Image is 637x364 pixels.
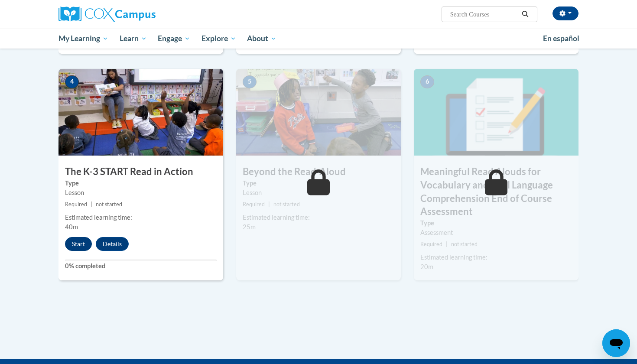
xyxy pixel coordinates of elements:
[243,75,257,88] span: 5
[446,241,448,247] span: |
[243,179,394,188] label: Type
[602,329,630,357] iframe: Button to launch messaging window
[273,201,300,208] span: not started
[65,179,217,188] label: Type
[65,261,217,271] label: 0% completed
[201,33,236,44] span: Explore
[543,34,579,43] span: En español
[242,29,283,49] a: About
[268,201,270,208] span: |
[420,218,572,228] label: Type
[120,33,147,44] span: Learn
[420,263,433,270] span: 20m
[236,165,401,179] h3: Beyond the Read-Aloud
[65,201,87,208] span: Required
[243,201,265,208] span: Required
[414,69,578,156] img: Course Image
[53,29,114,49] a: My Learning
[449,9,519,19] input: Search Courses
[158,33,190,44] span: Engage
[58,33,108,44] span: My Learning
[243,213,394,222] div: Estimated learning time:
[65,213,217,222] div: Estimated learning time:
[58,165,223,179] h3: The K-3 START Read in Action
[58,6,223,22] a: Cox Campus
[414,165,578,218] h3: Meaningful Read Alouds for Vocabulary and Oral Language Comprehension End of Course Assessment
[196,29,242,49] a: Explore
[65,188,217,198] div: Lesson
[420,75,434,88] span: 6
[420,253,572,262] div: Estimated learning time:
[420,228,572,237] div: Assessment
[65,223,78,231] span: 40m
[65,237,92,251] button: Start
[96,201,122,208] span: not started
[519,9,532,19] button: Search
[247,33,276,44] span: About
[420,241,442,247] span: Required
[537,29,585,48] a: En español
[45,29,591,49] div: Main menu
[552,6,578,20] button: Account Settings
[96,237,129,251] button: Details
[58,69,223,156] img: Course Image
[58,6,156,22] img: Cox Campus
[236,69,401,156] img: Course Image
[114,29,153,49] a: Learn
[243,188,394,198] div: Lesson
[243,223,256,231] span: 25m
[451,241,478,247] span: not started
[152,29,196,49] a: Engage
[91,201,92,208] span: |
[65,75,79,88] span: 4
